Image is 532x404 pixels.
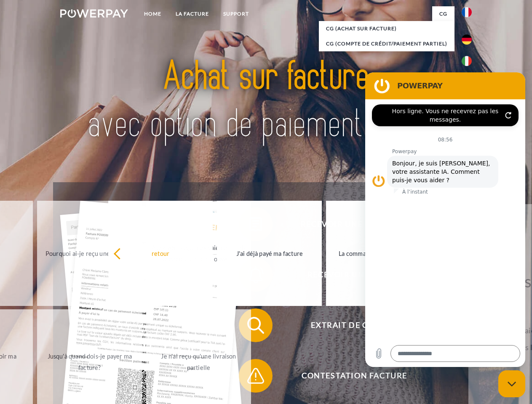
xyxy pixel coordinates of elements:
[216,6,256,21] a: Support
[42,247,137,259] div: Pourquoi ai-je reçu une facture?
[168,6,216,21] a: LA FACTURE
[462,35,472,45] img: de
[137,6,168,21] a: Home
[60,9,128,18] img: logo-powerpay-white.svg
[80,40,452,161] img: title-powerpay_fr.svg
[222,247,317,259] div: J'ai déjà payé ma facture
[319,36,454,51] a: CG (Compte de crédit/paiement partiel)
[462,7,472,17] img: fr
[365,72,525,367] iframe: Fenêtre de messagerie
[432,6,454,21] a: CG
[462,56,472,66] img: it
[331,247,426,259] div: La commande a été renvoyée
[42,351,137,373] div: Jusqu'à quand dois-je payer ma facture?
[498,370,525,397] iframe: Bouton de lancement de la fenêtre de messagerie, conversation en cours
[239,308,458,342] button: Extrait de compte
[251,359,457,393] span: Contestation Facture
[251,308,457,342] span: Extrait de compte
[319,21,454,36] a: CG (achat sur facture)
[239,359,458,393] button: Contestation Facture
[113,247,208,259] div: retour
[151,351,246,373] div: Je n'ai reçu qu'une livraison partielle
